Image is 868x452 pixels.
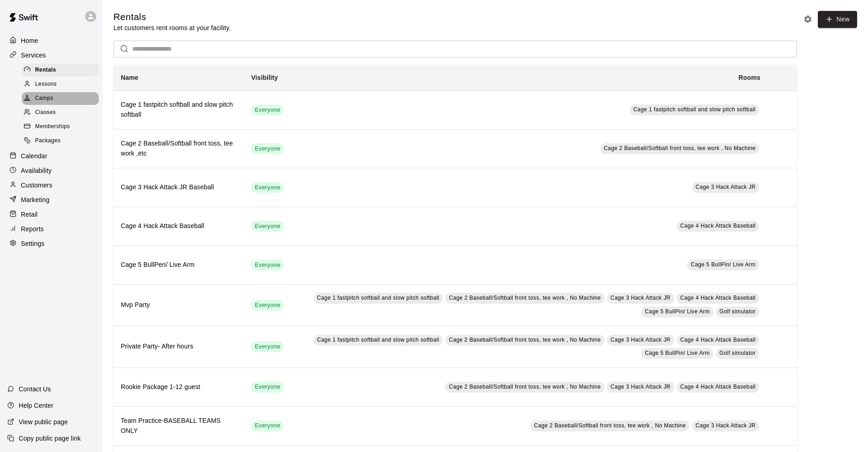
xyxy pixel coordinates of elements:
[696,422,756,429] span: Cage 3 Hack Attack JR
[7,237,95,250] a: Settings
[7,193,95,207] a: Marketing
[7,164,95,177] a: Availability
[680,223,756,229] span: Cage 4 Hack Attack Baseball
[251,343,284,351] span: Everyone
[21,239,45,248] p: Settings
[35,94,53,103] span: Camps
[21,51,46,60] p: Services
[21,166,52,175] p: Availability
[317,295,439,301] span: Cage 1 fastpitch softball and slow pitch softball
[604,145,755,151] span: Cage 2 Baseball/Softball front toss, tee work , No Machine
[251,300,284,311] div: This service is visible to all of your customers
[611,337,671,343] span: Cage 3 Hack Attack JR
[35,80,57,89] span: Lessons
[121,382,236,392] h6: Rookie Package 1-12 guest
[121,300,236,310] h6: Mvp Party
[22,92,99,105] div: Camps
[121,100,236,120] h6: Cage 1 fastpitch softball and slow pitch softball
[251,421,284,431] div: This service is visible to all of your customers
[449,337,601,343] span: Cage 2 Baseball/Softball front toss, tee work , No Machine
[22,77,103,91] a: Lessons
[21,151,47,161] p: Calendar
[251,106,284,114] span: Everyone
[21,210,38,219] p: Retail
[121,139,236,159] h6: Cage 2 Baseball/Softball front toss, tee work ,etc
[680,384,756,390] span: Cage 4 Hack Attack Baseball
[35,122,70,131] span: Memberships
[22,92,103,106] a: Camps
[121,182,236,192] h6: Cage 3 Hack Attack JR Baseball
[22,134,103,148] a: Packages
[251,421,284,430] span: Everyone
[22,78,99,91] div: Lessons
[7,149,95,163] a: Calendar
[21,36,38,45] p: Home
[251,222,284,231] span: Everyone
[251,382,284,393] div: This service is visible to all of your customers
[818,11,857,28] a: New
[719,308,756,315] span: Golf simulator
[645,350,709,356] span: Cage 5 BullPin/ Live Arm
[35,136,61,145] span: Packages
[21,195,50,204] p: Marketing
[251,383,284,391] span: Everyone
[680,337,756,343] span: Cage 4 Hack Attack Baseball
[611,384,671,390] span: Cage 3 Hack Attack JR
[7,208,95,221] a: Retail
[113,11,231,23] h5: Rentals
[251,260,284,270] div: This service is visible to all of your customers
[19,417,68,426] p: View public page
[21,181,52,190] p: Customers
[121,416,236,436] h6: Team Practice-BASEBALL TEAMS ONLY
[251,74,278,81] b: Visibility
[7,178,95,192] a: Customers
[121,74,139,81] b: Name
[691,261,755,268] span: Cage 5 BullPin/ Live Arm
[645,308,709,315] span: Cage 5 BullPin/ Live Arm
[251,104,284,115] div: This service is visible to all of your customers
[35,108,56,117] span: Classes
[719,350,756,356] span: Golf simulator
[121,342,236,352] h6: Private Party- After hours
[7,48,95,62] div: Services
[251,261,284,270] span: Everyone
[449,384,601,390] span: Cage 2 Baseball/Softball front toss, tee work , No Machine
[696,184,756,190] span: Cage 3 Hack Attack JR
[251,221,284,232] div: This service is visible to all of your customers
[19,401,53,410] p: Help Center
[35,66,56,75] span: Rentals
[534,422,686,429] span: Cage 2 Baseball/Softball front toss, tee work , No Machine
[22,63,103,77] a: Rentals
[251,183,284,192] span: Everyone
[633,106,755,113] span: Cage 1 fastpitch softball and slow pitch softball
[251,182,284,193] div: This service is visible to all of your customers
[251,145,284,153] span: Everyone
[449,295,601,301] span: Cage 2 Baseball/Softball front toss, tee work , No Machine
[611,295,671,301] span: Cage 3 Hack Attack JR
[22,64,99,77] div: Rentals
[22,120,103,134] a: Memberships
[22,106,103,120] a: Classes
[121,260,236,270] h6: Cage 5 BullPen/ Live Arm
[251,341,284,352] div: This service is visible to all of your customers
[22,106,99,119] div: Classes
[739,74,760,81] b: Rooms
[801,12,815,26] button: Rental settings
[121,221,236,231] h6: Cage 4 Hack Attack Baseball
[21,224,44,234] p: Reports
[7,222,95,236] a: Reports
[19,434,81,443] p: Copy public page link
[19,384,51,394] p: Contact Us
[7,34,95,47] a: Home
[251,143,284,154] div: This service is visible to all of your customers
[680,295,756,301] span: Cage 4 Hack Attack Baseball
[251,301,284,310] span: Everyone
